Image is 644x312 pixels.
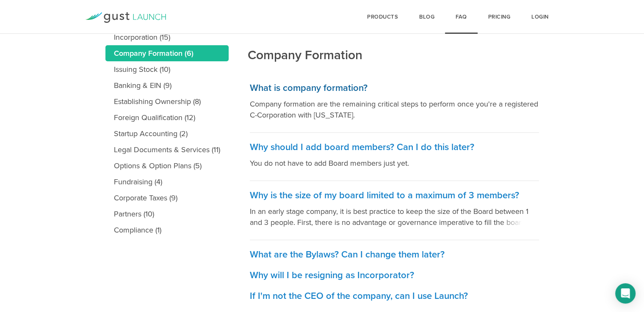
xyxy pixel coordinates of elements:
[250,141,539,153] h3: Why should I add board members? Can I do this later?
[250,158,539,169] p: You do not have to add Board members just yet.
[250,282,539,302] a: If I'm not the CEO of the company, can I use Launch?
[250,181,539,240] a: Why is the size of my board limited to a maximum of 3 members? In an early stage company, it is b...
[105,109,229,126] a: Foreign Qualification (12)
[250,99,539,120] p: Company formation are the remaining critical steps to perform once you're a registered C-Corporat...
[105,93,229,109] a: Establishing Ownership (8)
[250,133,539,181] a: Why should I add board members? Can I do this later? You do not have to add Board members just yet.
[105,190,229,206] a: Corporate Taxes (9)
[105,206,229,222] a: Partners (10)
[105,45,229,61] a: Company Formation (6)
[105,77,229,93] a: Banking & EIN (9)
[250,240,539,261] a: What are the Bylaws? Can I change them later?
[105,222,229,238] a: Compliance (1)
[250,290,539,302] h3: If I'm not the CEO of the company, can I use Launch?
[615,283,636,304] div: Open Intercom Messenger
[105,61,229,77] a: Issuing Stock (10)
[105,142,229,158] a: Legal Documents & Services (11)
[105,29,229,45] a: Incorporation (15)
[105,174,229,190] a: Fundraising (4)
[105,158,229,174] a: Options & Option Plans (5)
[250,189,539,202] h3: Why is the size of my board limited to a maximum of 3 members?
[250,249,539,261] h3: What are the Bylaws? Can I change them later?
[250,74,539,133] a: What is company formation? Company formation are the remaining critical steps to perform once you...
[250,261,539,282] a: Why will I be resigning as Incorporator?
[105,126,229,142] a: Startup Accounting (2)
[250,269,539,282] h3: Why will I be resigning as Incorporator?
[250,206,539,228] p: In an early stage company, it is best practice to keep the size of the Board between 1 and 3 peop...
[250,82,539,94] h3: What is company formation?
